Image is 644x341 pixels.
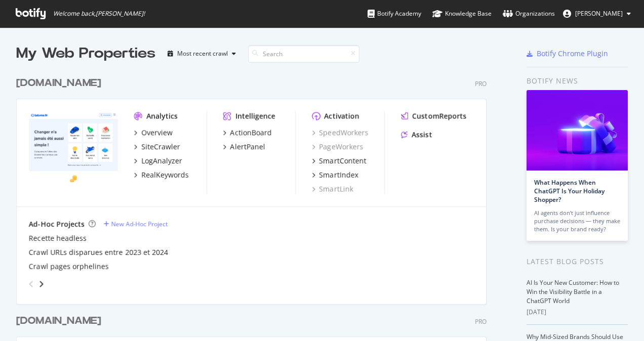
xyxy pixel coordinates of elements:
span: Welcome back, [PERSON_NAME] ! [53,10,145,18]
a: ActionBoard [223,127,272,138]
a: [DOMAIN_NAME] [16,314,105,328]
div: angle-right [38,279,45,289]
a: Overview [134,127,173,138]
img: lelynx.fr [29,111,118,183]
a: SiteCrawler [134,142,180,152]
div: ActionBoard [230,127,272,138]
div: Knowledge Base [432,9,492,19]
a: SmartLink [312,184,353,194]
div: Assist [412,130,432,140]
div: Botify news [527,75,628,87]
a: SmartContent [312,156,366,166]
div: SmartContent [319,156,366,166]
a: SpeedWorkers [312,127,368,138]
div: Organizations [503,9,555,19]
div: SiteCrawler [141,142,180,152]
a: Recette headless [29,233,87,243]
a: CustomReports [401,111,466,121]
div: Intelligence [235,111,275,121]
div: Latest Blog Posts [527,256,628,267]
div: [DOMAIN_NAME] [16,76,101,91]
a: PageWorkers [312,142,363,152]
div: SmartIndex [319,170,358,180]
div: Activation [324,111,359,121]
div: Pro [475,79,487,88]
a: LogAnalyzer [134,156,182,166]
button: [PERSON_NAME] [555,6,639,22]
div: CustomReports [412,111,466,121]
a: New Ad-Hoc Project [104,220,168,228]
div: LogAnalyzer [141,156,182,166]
a: Assist [401,130,432,140]
div: Botify Academy [368,9,421,19]
div: AI agents don’t just influence purchase decisions — they make them. Is your brand ready? [534,209,620,233]
input: Search [248,45,359,63]
div: Botify Chrome Plugin [537,49,608,59]
a: What Happens When ChatGPT Is Your Holiday Shopper? [534,178,605,204]
a: SmartIndex [312,170,358,180]
div: Analytics [146,111,178,121]
div: Overview [141,127,173,138]
div: Most recent crawl [177,51,228,57]
iframe: Intercom live chat [610,307,634,331]
div: New Ad-Hoc Project [111,220,168,228]
a: AI Is Your New Customer: How to Win the Visibility Battle in a ChatGPT World [527,278,619,305]
a: [DOMAIN_NAME] [16,76,105,91]
a: RealKeywords [134,170,189,180]
div: angle-left [25,276,38,292]
a: Botify Chrome Plugin [527,49,608,59]
a: Crawl URLs disparues entre 2023 et 2024 [29,247,168,258]
a: AlertPanel [223,142,265,152]
div: [DATE] [527,308,628,317]
button: Most recent crawl [164,46,240,62]
div: Pro [475,317,487,326]
img: What Happens When ChatGPT Is Your Holiday Shopper? [527,90,628,170]
a: Crawl pages orphelines [29,262,109,272]
div: Ad-Hoc Projects [29,219,85,229]
div: My Web Properties [16,44,155,64]
span: Roberta Cimmino [575,9,623,18]
div: [DOMAIN_NAME] [16,314,101,328]
div: AlertPanel [230,142,265,152]
div: RealKeywords [141,170,189,180]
